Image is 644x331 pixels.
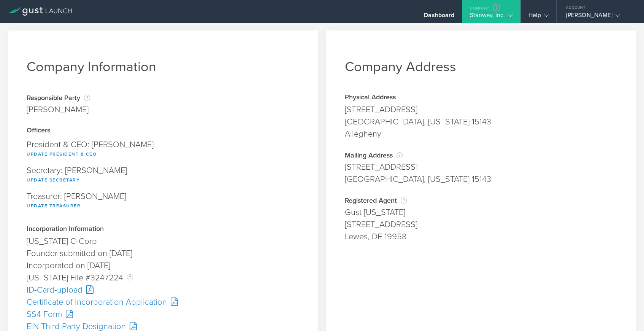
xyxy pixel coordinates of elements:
[345,173,617,185] div: [GEOGRAPHIC_DATA], [US_STATE] 15143
[424,11,454,23] div: Dashboard
[345,116,617,128] div: [GEOGRAPHIC_DATA], [US_STATE] 15143
[27,150,97,159] button: Update President & CEO
[27,296,299,308] div: Certificate of Incorporation Application
[470,11,512,23] div: Stanway, Inc.
[566,11,631,23] div: [PERSON_NAME]
[27,226,299,233] div: Incorporation Information
[27,284,299,296] div: ID-Card-upload
[345,197,617,204] div: Registered Agent
[27,188,299,214] div: Treasurer: [PERSON_NAME]
[345,206,617,218] div: Gust [US_STATE]
[27,162,299,188] div: Secretary: [PERSON_NAME]
[27,272,299,284] div: [US_STATE] File #3247224
[27,103,90,116] div: [PERSON_NAME]
[345,94,617,102] div: Physical Address
[345,161,617,173] div: [STREET_ADDRESS]
[345,59,617,75] h1: Company Address
[345,151,617,159] div: Mailing Address
[345,103,617,116] div: [STREET_ADDRESS]
[27,308,299,320] div: SS4 Form
[27,259,299,272] div: Incorporated on [DATE]
[27,201,81,210] button: Update Treasurer
[345,231,617,243] div: Lewes, DE 19958
[345,128,617,140] div: Allegheny
[27,137,299,162] div: President & CEO: [PERSON_NAME]
[345,218,617,231] div: [STREET_ADDRESS]
[27,127,299,135] div: Officers
[528,11,549,23] div: Help
[27,94,90,102] div: Responsible Party
[27,235,299,247] div: [US_STATE] C-Corp
[27,175,80,185] button: Update Secretary
[27,247,299,259] div: Founder submitted on [DATE]
[27,59,299,75] h1: Company Information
